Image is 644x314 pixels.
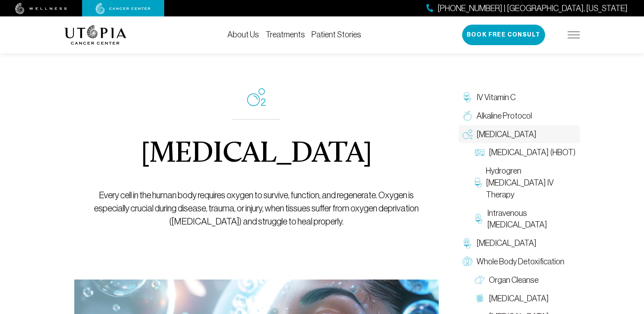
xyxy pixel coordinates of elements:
[463,111,472,121] img: Alkaline Protocol
[568,32,580,38] img: icon-hamburger
[15,3,67,14] img: wellness
[312,30,361,39] a: Patient Stories
[462,25,545,45] button: Book Free Consult
[489,274,539,286] span: Organ Cleanse
[458,125,580,144] a: [MEDICAL_DATA]
[477,92,516,103] span: IV Vitamin C
[489,147,575,158] span: [MEDICAL_DATA] (HBOT)
[486,165,576,200] span: Hydrogren [MEDICAL_DATA] IV Therapy
[463,129,472,139] img: Oxygen Therapy
[227,30,259,39] a: About Us
[463,257,472,266] img: Whole Body Detoxification
[438,2,628,14] span: [PHONE_NUMBER] | [GEOGRAPHIC_DATA], [US_STATE]
[96,3,151,14] img: cancer center
[487,207,575,231] span: Intravenous [MEDICAL_DATA]
[141,140,372,169] h1: [MEDICAL_DATA]
[475,178,482,188] img: Hydrogren Peroxide IV Therapy
[475,214,484,224] img: Intravenous Ozone Therapy
[471,162,580,204] a: Hydrogren [MEDICAL_DATA] IV Therapy
[471,143,580,162] a: [MEDICAL_DATA] (HBOT)
[477,256,564,268] span: Whole Body Detoxification
[471,271,580,289] a: Organ Cleanse
[463,238,472,248] img: Chelation Therapy
[475,293,485,303] img: Colon Therapy
[463,92,472,102] img: IV Vitamin C
[458,107,580,125] a: Alkaline Protocol
[475,275,485,285] img: Organ Cleanse
[489,293,549,305] span: [MEDICAL_DATA]
[247,88,266,106] img: icon
[471,204,580,234] a: Intravenous [MEDICAL_DATA]
[266,30,305,39] a: Treatments
[458,252,580,271] a: Whole Body Detoxification
[458,88,580,107] a: IV Vitamin C
[477,237,536,249] span: [MEDICAL_DATA]
[93,189,420,228] p: Every cell in the human body requires oxygen to survive, function, and regenerate. Oxygen is espe...
[471,289,580,308] a: [MEDICAL_DATA]
[458,234,580,252] a: [MEDICAL_DATA]
[426,2,628,14] a: [PHONE_NUMBER] | [GEOGRAPHIC_DATA], [US_STATE]
[64,25,126,45] img: logo
[477,110,532,122] span: Alkaline Protocol
[477,128,536,140] span: [MEDICAL_DATA]
[475,148,485,158] img: Hyperbaric Oxygen Therapy (HBOT)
